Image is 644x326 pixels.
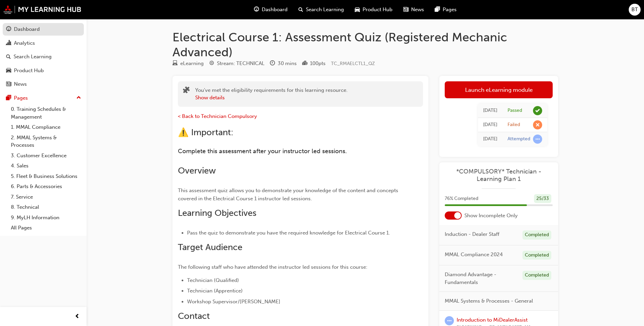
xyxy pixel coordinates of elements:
[443,6,457,14] span: Pages
[187,230,390,236] span: Pass the quiz to demonstrate you have the required knowledge for Electrical Course 1.
[195,86,348,102] div: You've met the eligibility requirements for this learning resource.
[8,122,84,133] a: 1. MMAL Compliance
[331,61,375,66] span: Learning resource code
[76,94,81,102] span: up-icon
[14,25,40,33] div: Dashboard
[183,87,190,95] span: puzzle-icon
[14,67,44,75] div: Product Hub
[3,5,81,14] img: mmal
[14,80,27,88] div: News
[435,5,440,14] span: pages-icon
[508,122,520,128] div: Failed
[180,60,204,67] div: eLearning
[8,133,84,150] a: 2. MMAL Systems & Processes
[6,40,11,46] span: chart-icon
[14,53,52,61] div: Search Learning
[6,54,11,60] span: search-icon
[209,59,264,68] div: Stream
[445,251,503,259] span: MMAL Compliance 2024
[6,68,11,74] span: car-icon
[6,95,11,101] span: pages-icon
[178,311,210,321] span: Contact
[310,60,326,67] div: 100 pts
[270,59,297,68] div: Duration
[3,92,84,104] button: Pages
[302,59,326,68] div: Points
[522,230,551,240] div: Completed
[14,39,35,47] div: Analytics
[457,317,528,323] a: Introduction to MiDealerAssist
[3,78,84,90] a: News
[8,104,84,122] a: 0. Training Schedules & Management
[522,271,551,280] div: Completed
[75,312,80,321] span: prev-icon
[187,288,243,294] span: Technician (Apprentice)
[195,94,225,102] button: Show details
[178,242,242,252] span: Target Audience
[14,94,28,102] div: Pages
[445,168,553,183] a: *COMPULSORY* Technician - Learning Plan 1
[3,64,84,77] a: Product Hub
[6,26,11,33] span: guage-icon
[533,135,542,144] span: learningRecordVerb_ATTEMPT-icon
[411,6,424,14] span: News
[178,113,257,119] a: < Back to Technician Compulsory
[178,127,233,138] span: ⚠️ Important:
[302,61,307,67] span: podium-icon
[522,251,551,260] div: Completed
[178,147,347,155] span: Complete this assessment after your instructor led sessions.
[172,59,204,68] div: Type
[508,107,522,114] div: Passed
[533,106,542,115] span: learningRecordVerb_PASS-icon
[534,194,551,203] div: 25 / 33
[629,4,641,16] button: BT
[209,61,214,67] span: target-icon
[349,3,398,17] a: car-iconProduct Hub
[8,161,84,171] a: 4. Sales
[178,165,216,176] span: Overview
[483,121,497,129] div: Fri Jul 04 2025 15:16:15 GMT+1000 (Australian Eastern Standard Time)
[398,3,429,17] a: news-iconNews
[217,60,264,67] div: Stream: TECHNICAL
[533,120,542,129] span: learningRecordVerb_FAIL-icon
[306,6,344,14] span: Search Learning
[187,299,280,305] span: Workshop Supervisor/[PERSON_NAME]
[178,187,400,202] span: This assessment quiz allows you to demonstrate your knowledge of the content and concepts covered...
[3,50,84,63] a: Search Learning
[254,5,259,14] span: guage-icon
[172,30,558,59] h1: Electrical Course 1: Assessment Quiz (Registered Mechanic Advanced)
[464,212,518,220] span: Show Incomplete Only
[249,3,293,17] a: guage-iconDashboard
[262,6,288,14] span: Dashboard
[429,3,462,17] a: pages-iconPages
[278,60,297,67] div: 30 mins
[363,6,392,14] span: Product Hub
[8,181,84,192] a: 6. Parts & Accessories
[445,81,553,98] a: Launch eLearning module
[483,135,497,143] div: Fri Jul 04 2025 14:59:49 GMT+1000 (Australian Eastern Standard Time)
[270,61,275,67] span: clock-icon
[8,223,84,233] a: All Pages
[172,61,178,67] span: learningResourceType_ELEARNING-icon
[3,23,84,36] a: Dashboard
[445,195,478,203] span: 76 % Completed
[483,107,497,115] div: Fri Jul 04 2025 15:27:42 GMT+1000 (Australian Eastern Standard Time)
[8,150,84,161] a: 3. Customer Excellence
[178,264,367,270] span: The following staff who have attended the instructor led sessions for this course:
[8,171,84,182] a: 5. Fleet & Business Solutions
[508,136,530,142] div: Attempted
[445,230,499,238] span: Induction - Dealer Staff
[8,212,84,223] a: 9. MyLH Information
[3,37,84,49] a: Analytics
[631,6,638,14] span: BT
[403,5,408,14] span: news-icon
[6,81,11,87] span: news-icon
[445,271,517,286] span: Diamond Advantage - Fundamentals
[445,316,454,325] span: learningRecordVerb_ATTEMPT-icon
[445,297,533,305] span: MMAL Systems & Processes - General
[293,3,349,17] a: search-iconSearch Learning
[3,22,84,92] button: DashboardAnalyticsSearch LearningProduct HubNews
